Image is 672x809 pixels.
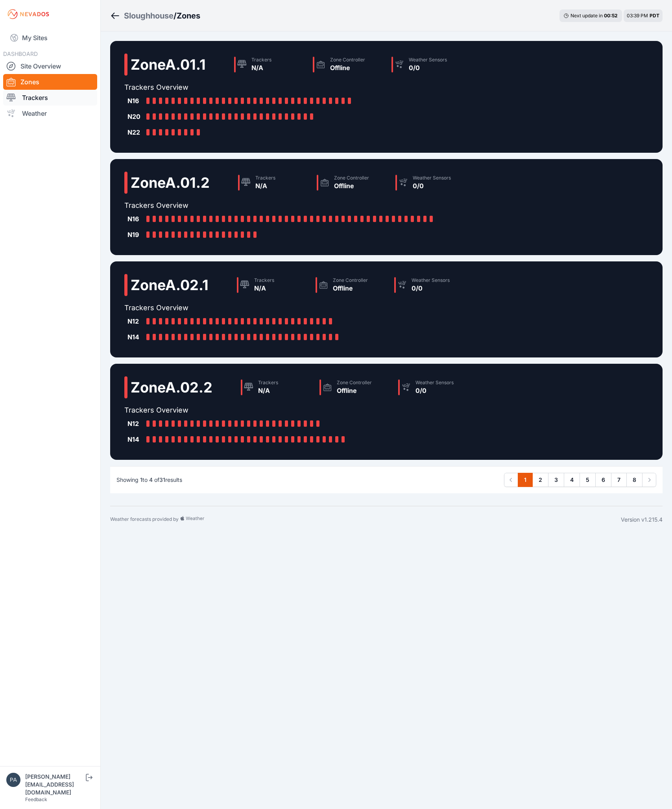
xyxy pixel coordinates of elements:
div: Weather Sensors [413,175,451,181]
div: Zone Controller [334,175,369,181]
div: Offline [333,283,368,293]
div: N16 [127,214,143,224]
a: Weather Sensors0/0 [388,54,467,76]
a: 2 [532,473,548,487]
a: Weather Sensors0/0 [392,172,471,194]
a: 3 [548,473,564,487]
span: Next update in [570,13,603,19]
span: 31 [159,476,165,483]
div: 0/0 [409,63,447,72]
a: Site Overview [3,58,97,74]
nav: Breadcrumb [110,6,200,26]
div: 00 : 52 [604,13,618,19]
span: PDT [650,13,659,19]
div: Trackers [255,175,275,181]
div: N19 [127,230,143,239]
a: My Sites [3,28,97,47]
p: Showing to of results [116,476,182,484]
a: 6 [595,473,611,487]
div: 0/0 [415,386,454,395]
div: Weather forecasts provided by [110,516,621,524]
a: Weather [3,106,97,121]
span: / [174,10,177,21]
div: N12 [127,419,143,428]
a: 4 [564,473,580,487]
a: TrackersN/A [234,274,312,296]
div: Zone Controller [337,380,372,386]
div: Trackers [251,57,271,63]
span: 03:39 PM [627,13,648,19]
a: TrackersN/A [231,54,310,76]
span: 1 [140,476,142,483]
div: N12 [127,317,143,326]
img: Nevados [6,8,50,20]
div: N16 [127,96,143,106]
a: Trackers [3,90,97,106]
div: N/A [254,283,274,293]
div: N/A [258,386,278,395]
div: N/A [251,63,271,72]
div: 0/0 [413,181,451,191]
div: [PERSON_NAME][EMAIL_ADDRESS][DOMAIN_NAME] [25,773,84,796]
h2: Trackers Overview [124,405,474,416]
div: N/A [255,181,275,191]
a: 7 [611,473,627,487]
a: 1 [518,473,533,487]
a: Weather Sensors0/0 [395,376,474,398]
div: N14 [127,435,143,444]
div: Trackers [258,380,278,386]
div: Offline [330,63,365,72]
span: DASHBOARD [3,50,38,57]
h3: Zones [177,10,200,21]
div: N22 [127,128,143,137]
a: Zones [3,74,97,90]
div: Weather Sensors [412,277,450,283]
h2: Zone A.01.1 [131,57,206,72]
a: 5 [580,473,596,487]
div: Version v1.215.4 [621,516,663,524]
a: Feedback [25,796,47,802]
div: Weather Sensors [415,380,454,386]
h2: Zone A.02.1 [131,277,209,293]
div: Offline [337,386,372,395]
a: Weather Sensors0/0 [391,274,470,296]
div: Zone Controller [333,277,368,283]
h2: Trackers Overview [124,82,467,93]
div: Offline [334,181,369,191]
nav: Pagination [504,473,656,487]
a: TrackersN/A [235,172,314,194]
div: Trackers [254,277,274,283]
a: TrackersN/A [238,376,316,398]
h2: Trackers Overview [124,200,471,211]
div: N20 [127,112,143,121]
span: 4 [149,476,153,483]
div: Zone Controller [330,57,365,63]
h2: Zone A.01.2 [131,175,210,191]
h2: Trackers Overview [124,302,470,313]
div: N14 [127,332,143,342]
img: patrick@nevados.solar [6,773,20,787]
h2: Zone A.02.2 [131,380,212,395]
a: 8 [626,473,642,487]
a: Sloughhouse [124,10,174,21]
div: Weather Sensors [409,57,447,63]
div: 0/0 [412,283,450,293]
